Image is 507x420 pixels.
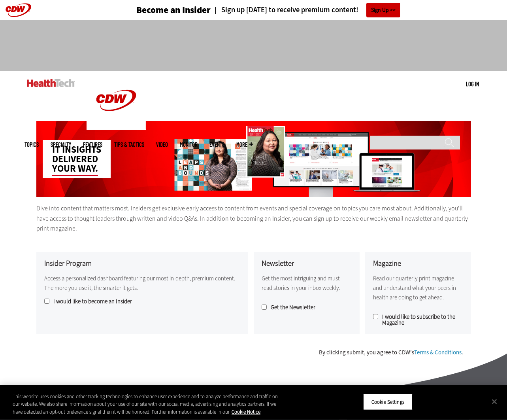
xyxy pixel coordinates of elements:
a: Events [209,142,224,148]
p: Get the most intriguing and must-read stories in your inbox weekly. [262,274,352,293]
p: Access a personalized dashboard featuring our most in-depth, premium content. The more you use it... [44,274,240,293]
h3: Become an Insider [136,6,211,15]
a: Tips & Tactics [114,142,144,148]
a: Features [83,142,102,148]
img: Home [87,71,146,130]
iframe: advertisement [110,28,398,63]
label: I would like to become an Insider [44,299,240,305]
button: Cookie Settings [363,394,413,410]
a: CDW [87,123,146,132]
span: Specialty [51,142,71,148]
a: MonITor [180,142,198,148]
a: Video [156,142,168,148]
a: Terms & Conditions [414,348,462,356]
label: I would like to subscribe to the Magazine [373,314,463,326]
p: Dive into content that matters most. Insiders get exclusive early access to content from events a... [36,203,471,234]
div: By clicking submit, you agree to CDW’s . [319,350,463,356]
div: This website uses cookies and other tracking technologies to enhance user experience and to analy... [13,393,279,416]
a: Sign up [DATE] to receive premium content! [211,6,358,14]
a: Become an Insider [107,6,211,15]
img: Home [27,79,75,87]
span: More [236,142,253,148]
div: IT insights delivered [43,140,111,178]
p: Read our quarterly print magazine and understand what your peers in health are doing to get ahead. [373,274,463,302]
span: your way. [52,162,98,176]
label: Get the Newsletter [262,305,352,310]
h3: Magazine [373,260,463,267]
h3: Newsletter [262,260,352,267]
a: More information about your privacy [232,409,260,415]
a: Sign Up [366,3,400,17]
button: Close [486,393,503,410]
a: Log in [466,80,479,87]
div: User menu [466,80,479,88]
span: Topics [25,142,39,148]
h3: Insider Program [44,260,240,267]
